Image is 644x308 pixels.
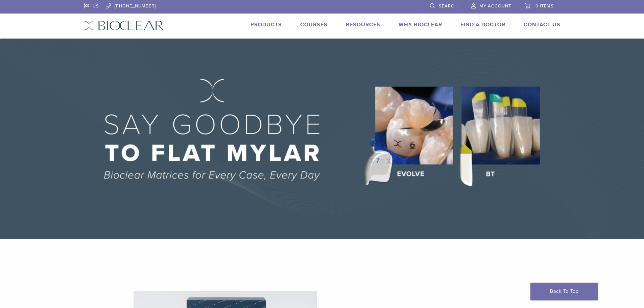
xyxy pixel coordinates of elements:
[346,21,380,28] a: Resources
[524,21,560,28] a: Contact Us
[399,21,442,28] a: Why Bioclear
[439,3,458,9] span: Search
[460,21,505,28] a: Find A Doctor
[300,21,328,28] a: Courses
[530,283,598,300] a: Back To Top
[84,21,164,30] img: Bioclear
[251,21,282,28] a: Products
[535,3,554,9] span: 0 items
[479,3,511,9] span: My Account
